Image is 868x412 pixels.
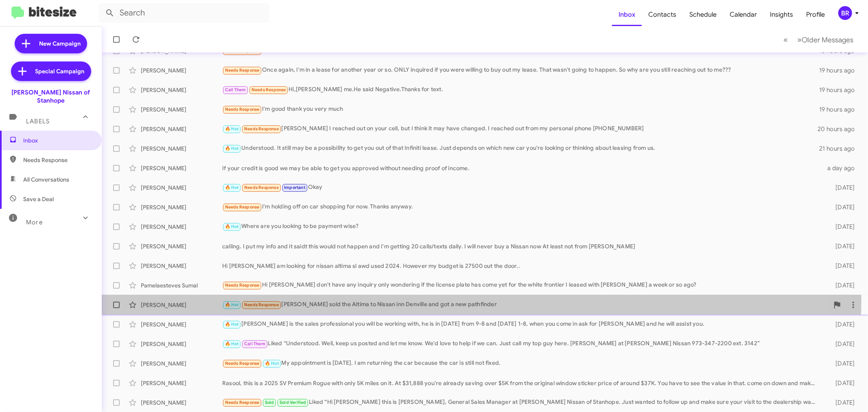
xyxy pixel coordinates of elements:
div: BR [838,6,852,20]
span: Needs Response [225,400,260,405]
a: New Campaign [15,34,87,53]
div: Once again, I'm in a lease for another year or so. ONLY inquired if you were willing to buy out m... [222,66,819,75]
span: 🔥 Hot [225,322,239,327]
div: [PERSON_NAME] [141,164,222,172]
div: [DATE] [821,320,861,329]
span: Sold Verified [280,400,306,405]
div: [DATE] [821,281,861,289]
div: My appointment is [DATE]. I am returning the car because the car is still not fixed. [222,359,821,368]
span: Needs Response [244,126,279,131]
div: 20 hours ago [818,125,861,133]
div: [PERSON_NAME] [141,145,222,153]
div: If your credit is good we may be able to get you approved without needing proof of income. [222,164,821,172]
span: Call Them [225,87,246,92]
span: Needs Response [23,156,92,164]
div: [PERSON_NAME] [141,320,222,329]
span: » [797,35,802,45]
div: [DATE] [821,223,861,231]
div: [PERSON_NAME] [141,223,222,231]
div: Liked “Hi [PERSON_NAME] this is [PERSON_NAME], General Sales Manager at [PERSON_NAME] Nissan of S... [222,398,821,407]
div: [DATE] [821,379,861,387]
div: Liked “Understood. Well, keep us posted and let me know. We'd love to help if we can. Just call m... [222,339,821,348]
div: [PERSON_NAME] [141,125,222,133]
div: Understood. It still may be a possibility to get you out of that Infiniti lease. Just depends on ... [222,144,819,153]
span: 🔥 Hot [225,302,239,307]
div: [PERSON_NAME] [141,105,222,114]
button: BR [831,6,859,20]
a: Calendar [723,3,763,26]
div: Hi [PERSON_NAME] don't have any inquiry only wondering if the license plate has come yet for the ... [222,281,821,290]
button: Previous [778,31,793,48]
a: Profile [800,3,831,26]
span: Needs Response [225,204,260,210]
div: Where are you looking to be payment wise? [222,222,821,231]
div: [DATE] [821,203,861,211]
div: [PERSON_NAME] [141,242,222,250]
span: New Campaign [39,39,81,48]
span: « [783,35,788,45]
a: Inbox [612,3,642,26]
div: [DATE] [821,399,861,407]
span: Needs Response [225,107,260,112]
span: 🔥 Hot [225,185,239,190]
div: [PERSON_NAME] I reached out on your cell, but I think it may have changed. I reached out from my ... [222,124,818,134]
span: Needs Response [244,302,279,307]
div: 21 hours ago [819,145,861,153]
div: [PERSON_NAME] [141,379,222,387]
div: [PERSON_NAME] [141,340,222,348]
span: Older Messages [802,35,853,44]
span: Labels [26,118,50,125]
div: [PERSON_NAME] [141,262,222,270]
input: Search [98,3,269,23]
div: Hi [PERSON_NAME] am looking for nissan altima sl awd used 2024. However my budget is 27500 out th... [222,262,821,270]
button: Next [792,31,858,48]
div: a day ago [821,164,861,172]
div: [PERSON_NAME] [141,86,222,94]
a: Insights [763,3,800,26]
nav: Page navigation example [779,31,858,48]
span: Inbox [23,136,92,145]
span: Needs Response [244,185,279,190]
a: Contacts [642,3,683,26]
div: [DATE] [821,262,861,270]
span: 🔥 Hot [225,146,239,151]
div: [DATE] [821,242,861,250]
div: [PERSON_NAME] is the sales professional you will be working with, he is in [DATE] from 9-8 and [D... [222,320,821,329]
span: Needs Response [251,87,286,92]
div: calling. I put my info and it saidt this would not happen and I'm getting 20 calls/texts daily. I... [222,242,821,250]
div: I'm holding off on car shopping for now. Thanks anyway. [222,202,821,212]
span: More [26,219,43,226]
a: Special Campaign [11,61,91,81]
a: Schedule [683,3,723,26]
div: [DATE] [821,340,861,348]
div: [PERSON_NAME] [141,66,222,75]
span: Important [284,185,305,190]
span: Special Campaign [35,67,85,75]
div: Pamelaesteves Sumal [141,281,222,289]
div: [PERSON_NAME] sold the Altima to Nissan inn Denville and got a new pathfinder [222,300,829,309]
div: 19 hours ago [819,86,861,94]
span: Save a Deal [23,195,54,203]
span: Call Them [244,341,265,346]
div: [DATE] [821,359,861,368]
div: [PERSON_NAME] [141,301,222,309]
div: [PERSON_NAME] [141,359,222,368]
span: All Conversations [23,175,69,184]
div: 19 hours ago [819,105,861,114]
span: Sold [265,400,274,405]
div: Okay [222,183,821,192]
span: 🔥 Hot [225,224,239,229]
div: Hi,[PERSON_NAME] me.He said Negative.Thanks for text. [222,85,819,94]
div: [DATE] [821,184,861,192]
div: I'm good thank you very much [222,105,819,114]
span: Needs Response [225,283,260,288]
div: 19 hours ago [819,66,861,75]
span: 🔥 Hot [225,126,239,131]
div: Rasool, this is a 2025 SV Premium Rogue with only 5K miles on it. At $31,888 you're already savin... [222,379,821,387]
